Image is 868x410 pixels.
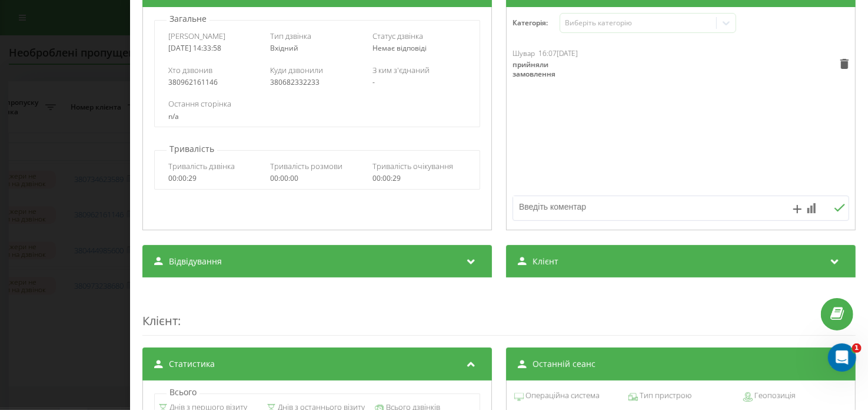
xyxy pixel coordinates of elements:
[168,98,231,109] span: Остання сторінка
[167,143,217,155] p: Тривалість
[168,161,235,171] span: Тривалість дзвінка
[524,390,600,402] span: Операційна система
[271,43,299,53] span: Вхідний
[168,44,262,52] div: [DATE] 14:33:58
[638,390,692,402] span: Тип пристрою
[373,78,467,87] div: -
[271,161,343,171] span: Тривалість розмови
[538,49,578,58] div: 16:07[DATE]
[373,161,454,171] span: Тривалість очікування
[513,19,560,27] h4: Категорія :
[533,358,596,370] span: Останній сеанс
[852,343,862,353] span: 1
[142,289,856,336] div: :
[513,48,535,58] span: Шувар
[753,390,796,402] span: Геопозиція
[533,256,558,267] span: Клієнт
[373,174,467,183] div: 00:00:29
[828,343,856,372] iframe: Intercom live chat
[373,65,430,75] span: З ким з'єднаний
[168,78,262,87] div: 380962161146
[513,60,577,78] div: прийняли замовлення
[167,386,199,398] p: Всього
[142,313,178,329] span: Клієнт
[271,65,324,75] span: Куди дзвонили
[271,31,312,41] span: Тип дзвінка
[271,78,364,87] div: 380682332233
[167,13,209,25] p: Загальне
[373,31,424,41] span: Статус дзвінка
[168,113,467,121] div: n/a
[168,174,262,183] div: 00:00:29
[565,18,712,28] div: Виберіть категорію
[169,358,215,370] span: Статистика
[168,65,212,75] span: Хто дзвонив
[168,31,225,41] span: [PERSON_NAME]
[271,174,364,183] div: 00:00:00
[169,256,222,267] span: Відвідування
[373,43,427,53] span: Немає відповіді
